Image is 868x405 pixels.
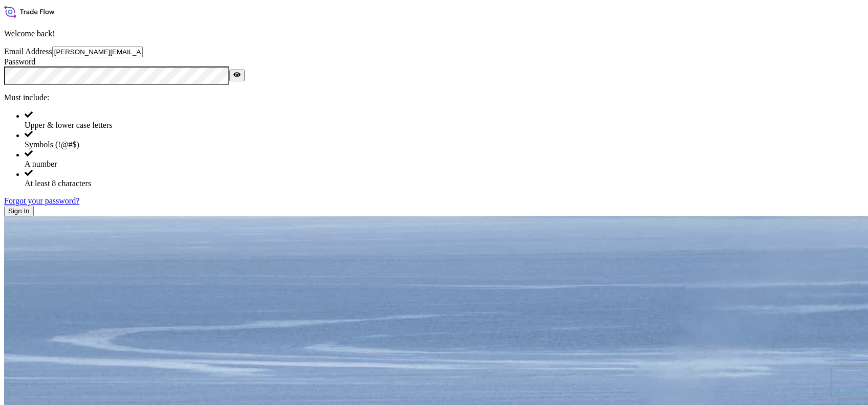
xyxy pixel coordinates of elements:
[25,140,79,149] span: Symbols (!@#$)
[4,57,35,66] label: Password
[229,70,244,81] button: Show password
[4,196,79,205] a: Forgot your password?
[25,121,112,129] span: Upper & lower case letters
[8,207,30,215] span: Sign In
[4,29,864,38] p: Welcome back!
[25,160,57,168] span: A number
[4,206,34,216] button: Sign In
[4,93,864,102] p: Must include:
[52,47,143,57] input: example@gmail.com
[25,179,91,188] span: At least 8 characters
[4,47,52,56] label: Email Address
